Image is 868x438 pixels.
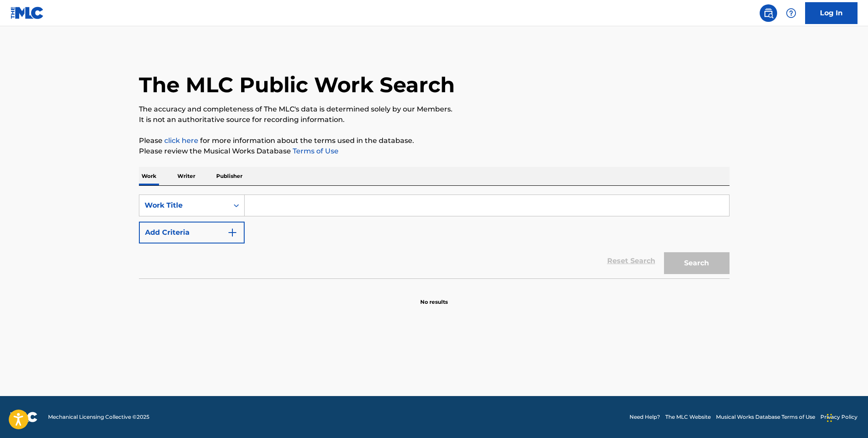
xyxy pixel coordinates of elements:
[139,72,455,98] h1: The MLC Public Work Search
[782,4,800,22] div: Help
[10,7,44,19] img: MLC Logo
[175,167,198,185] p: Writer
[420,288,448,306] p: No results
[805,2,858,24] a: Log In
[629,413,660,421] a: Need Help?
[139,136,730,146] p: Please for more information about the terms used in the database.
[227,227,238,238] img: 9d2ae6d4665cec9f34b9.svg
[139,222,245,243] button: Add Criteria
[139,115,730,125] p: It is not an authoritative source for recording information.
[48,413,149,421] span: Mechanical Licensing Collective © 2025
[760,4,777,22] a: Public Search
[820,413,858,421] a: Privacy Policy
[665,413,711,421] a: The MLC Website
[786,8,796,18] img: help
[139,195,730,278] form: Search Form
[291,147,339,155] a: Terms of Use
[164,136,198,145] a: click here
[139,167,159,185] p: Work
[763,8,774,18] img: search
[214,167,245,185] p: Publisher
[827,405,832,431] div: Drag
[716,413,815,421] a: Musical Works Database Terms of Use
[139,104,730,115] p: The accuracy and completeness of The MLC's data is determined solely by our Members.
[145,200,223,211] div: Work Title
[139,146,730,156] p: Please review the Musical Works Database
[10,412,38,422] img: logo
[824,396,868,438] iframe: Chat Widget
